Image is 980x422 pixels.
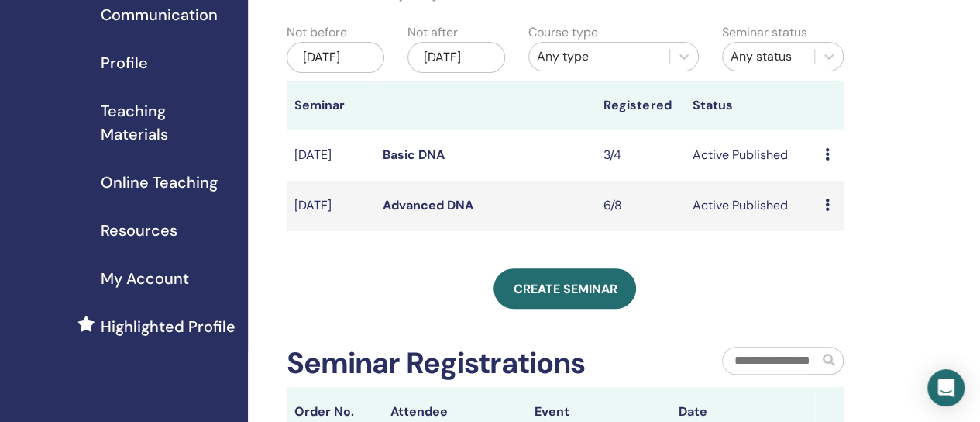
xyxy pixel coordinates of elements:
td: 6/8 [596,181,684,231]
h2: Seminar Registrations [287,346,585,382]
label: Not before [287,23,347,42]
label: Not after [407,23,458,42]
td: Active Published [684,181,817,231]
div: [DATE] [407,42,505,73]
span: Teaching Materials [101,99,236,146]
div: [DATE] [287,42,384,73]
td: [DATE] [287,130,375,181]
td: 3/4 [596,130,684,181]
th: Registered [596,81,684,130]
a: Basic DNA [383,147,445,163]
th: Status [684,81,817,130]
div: Any status [731,47,806,66]
span: Communication [101,3,218,26]
a: Advanced DNA [383,197,473,213]
span: Online Teaching [101,171,218,194]
th: Seminar [287,81,375,130]
td: Active Published [684,130,817,181]
div: Any type [537,47,662,66]
span: Highlighted Profile [101,315,236,338]
span: Profile [101,51,148,74]
span: Resources [101,219,177,242]
span: Create seminar [513,281,617,297]
div: Open Intercom Messenger [927,369,965,406]
label: Seminar status [722,23,807,42]
label: Course type [528,23,598,42]
span: My Account [101,267,189,290]
td: [DATE] [287,181,375,231]
a: Create seminar [493,268,636,309]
